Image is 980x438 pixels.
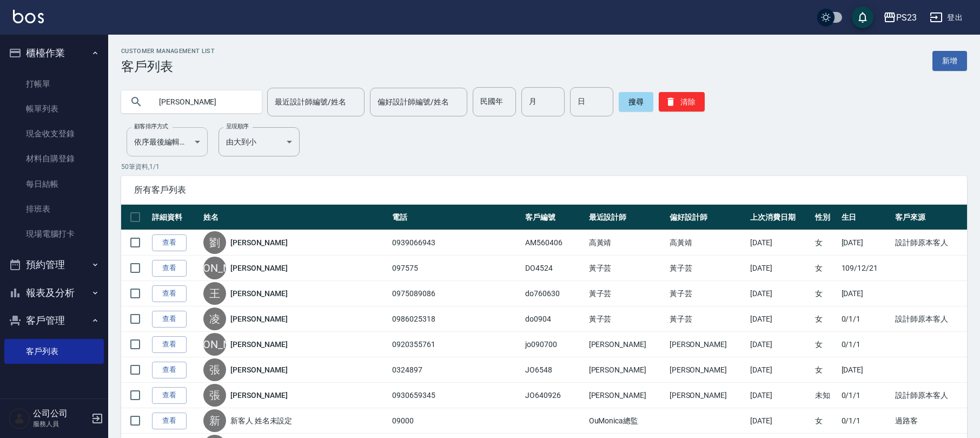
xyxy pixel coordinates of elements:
td: 黃子芸 [667,281,747,306]
td: [DATE] [747,357,812,383]
a: 查看 [152,336,187,353]
a: 每日結帳 [4,172,104,197]
th: 最近設計師 [586,205,667,230]
a: 排班表 [4,197,104,221]
div: 王 [203,282,226,305]
td: 高黃靖 [586,230,667,256]
td: 女 [812,256,839,281]
a: 查看 [152,234,187,251]
td: JO640926 [522,383,586,408]
td: 女 [812,230,839,256]
td: 設計師原本客人 [892,383,967,408]
td: 0/1/1 [839,408,892,434]
a: 查看 [152,311,187,328]
td: [PERSON_NAME] [586,332,667,357]
a: 打帳單 [4,71,104,96]
td: 097575 [389,256,522,281]
td: 0/1/1 [839,306,892,332]
label: 顧客排序方式 [134,122,168,130]
div: 依序最後編輯時間 [127,127,208,156]
td: [DATE] [747,332,812,357]
a: 查看 [152,387,187,404]
td: [DATE] [747,230,812,256]
button: 預約管理 [4,251,104,279]
a: 帳單列表 [4,96,104,121]
th: 偏好設計師 [667,205,747,230]
a: 材料自購登錄 [4,146,104,171]
td: [DATE] [747,281,812,306]
button: 櫃檯作業 [4,39,104,67]
td: 0930659345 [389,383,522,408]
a: 新客人 姓名未設定 [230,415,293,426]
a: [PERSON_NAME] [230,339,288,350]
td: 0324897 [389,357,522,383]
div: PS23 [896,11,917,24]
td: [PERSON_NAME] [667,383,747,408]
p: 50 筆資料, 1 / 1 [121,162,967,172]
td: 女 [812,408,839,434]
td: 未知 [812,383,839,408]
td: 109/12/21 [839,256,892,281]
div: 張 [203,384,226,407]
td: DO4524 [522,256,586,281]
td: [DATE] [839,230,892,256]
td: [PERSON_NAME] [667,357,747,383]
td: [DATE] [747,306,812,332]
a: [PERSON_NAME] [230,364,288,375]
td: 女 [812,281,839,306]
span: 所有客戶列表 [134,185,954,195]
h2: Customer Management List [121,48,215,55]
a: [PERSON_NAME] [230,313,288,324]
td: 設計師原本客人 [892,306,967,332]
td: 黃子芸 [586,281,667,306]
label: 呈現順序 [226,122,249,130]
td: do760630 [522,281,586,306]
div: 劉 [203,231,226,254]
td: [DATE] [839,281,892,306]
button: save [852,6,873,28]
th: 上次消費日期 [747,205,812,230]
a: [PERSON_NAME] [230,237,288,248]
td: [DATE] [747,383,812,408]
a: 現金收支登錄 [4,121,104,146]
td: [PERSON_NAME] [586,357,667,383]
img: Logo [13,10,44,23]
button: 清除 [659,92,705,112]
td: [DATE] [747,408,812,434]
div: 張 [203,358,226,381]
div: 新 [203,409,226,432]
div: [PERSON_NAME] [203,333,226,356]
button: 登出 [925,8,967,28]
input: 搜尋關鍵字 [151,87,253,116]
td: AM560406 [522,230,586,256]
a: 查看 [152,260,187,277]
td: 女 [812,332,839,357]
td: 黃子芸 [667,256,747,281]
td: 女 [812,357,839,383]
th: 詳細資料 [149,205,201,230]
td: [PERSON_NAME] [667,332,747,357]
a: [PERSON_NAME] [230,288,288,299]
td: 0920355761 [389,332,522,357]
img: Person [9,408,30,429]
button: 搜尋 [619,92,653,112]
td: JO6548 [522,357,586,383]
th: 客戶編號 [522,205,586,230]
th: 生日 [839,205,892,230]
div: [PERSON_NAME] [203,257,226,279]
a: 查看 [152,285,187,302]
a: 查看 [152,413,187,429]
h5: 公司公司 [33,408,88,419]
a: 查看 [152,362,187,378]
td: [DATE] [747,256,812,281]
td: 0939066943 [389,230,522,256]
a: [PERSON_NAME] [230,263,288,273]
td: jo090700 [522,332,586,357]
a: 客戶列表 [4,339,104,364]
td: 0986025318 [389,306,522,332]
div: 凌 [203,308,226,330]
td: 0/1/1 [839,332,892,357]
td: 0975089086 [389,281,522,306]
p: 服務人員 [33,419,88,429]
td: 過路客 [892,408,967,434]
